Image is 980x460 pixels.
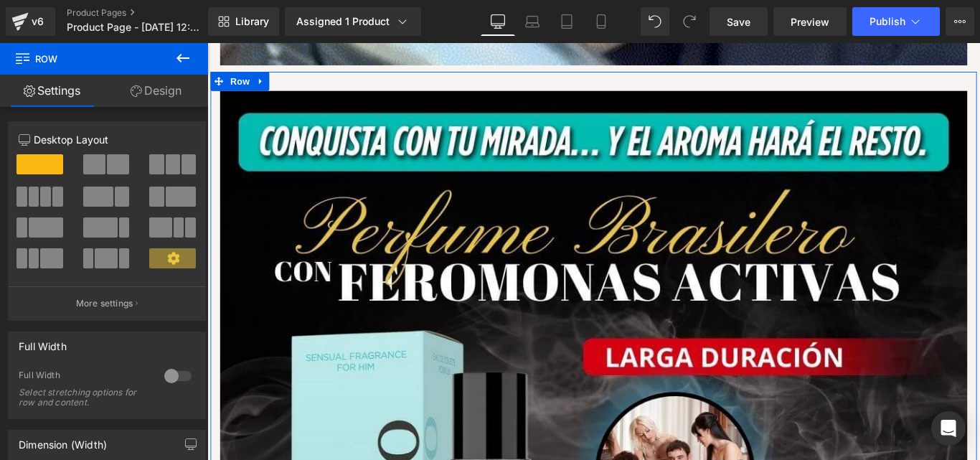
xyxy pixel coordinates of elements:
[19,132,195,147] p: Desktop Layout
[481,7,515,36] a: Desktop
[14,43,158,75] span: Row
[208,7,279,36] a: New Library
[791,14,829,29] span: Preview
[931,411,966,446] div: Open Intercom Messenger
[67,7,232,19] a: Product Pages
[67,22,204,33] span: Product Page - [DATE] 12:00:56
[296,14,410,29] div: Assigned 1 Product
[19,332,67,352] div: Full Width
[6,7,55,36] a: v6
[852,7,940,36] button: Publish
[9,286,205,320] button: More settings
[870,16,905,27] span: Publish
[584,7,618,36] a: Mobile
[76,297,133,310] p: More settings
[19,388,148,408] div: Select stretching options for row and content.
[235,15,269,28] span: Library
[22,32,51,54] span: Row
[675,7,704,36] button: Redo
[773,7,847,36] a: Preview
[727,14,750,29] span: Save
[19,431,107,451] div: Dimension (Width)
[515,7,550,36] a: Laptop
[29,12,47,31] div: v6
[104,75,208,107] a: Design
[641,7,669,36] button: Undo
[19,370,150,385] div: Full Width
[51,32,70,54] a: Expand / Collapse
[946,7,974,36] button: More
[550,7,584,36] a: Tablet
